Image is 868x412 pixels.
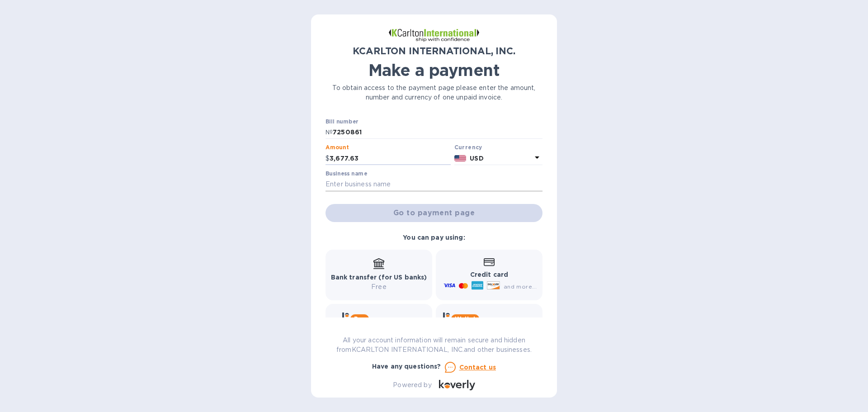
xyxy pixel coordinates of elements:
p: $ [325,154,330,163]
b: Bank transfer (for US banks) [331,274,427,281]
span: and more... [504,283,537,290]
p: № [325,128,333,137]
input: Enter bill number [333,126,542,139]
b: USD [470,155,483,162]
h1: Make a payment [325,61,542,80]
u: Contact us [459,364,496,371]
input: 0.00 [330,152,451,165]
b: Pay [354,315,365,322]
b: You can pay using: [403,234,465,241]
b: Currency [454,144,482,151]
label: Bill number [325,119,358,124]
img: USD [454,155,467,161]
b: KCARLTON INTERNATIONAL, INC. [353,45,515,57]
label: Amount [325,145,349,151]
b: Wallet [455,315,476,322]
p: All your account information will remain secure and hidden from KCARLTON INTERNATIONAL, INC. and ... [325,336,542,355]
b: Credit card [470,271,508,278]
p: To obtain access to the payment page please enter the amount, number and currency of one unpaid i... [325,83,542,102]
p: Free [331,282,427,292]
input: Enter business name [325,178,542,191]
label: Business name [325,171,367,176]
p: Powered by [393,380,431,390]
b: Have any questions? [372,363,441,370]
